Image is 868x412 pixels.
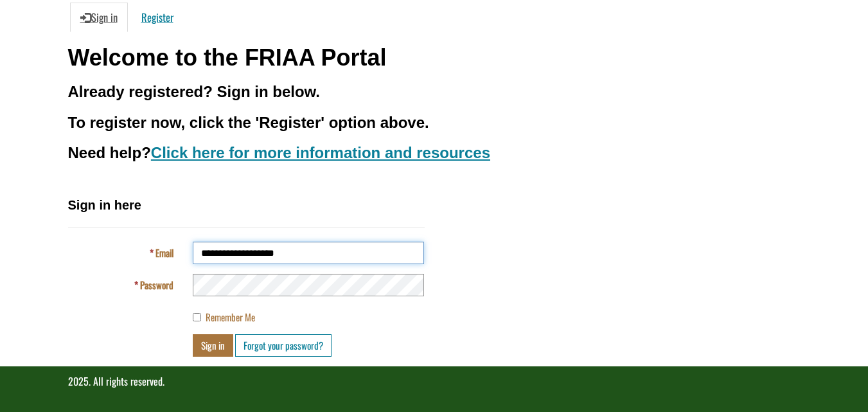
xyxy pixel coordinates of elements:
h3: Need help? [68,145,801,161]
h3: To register now, click the 'Register' option above. [68,114,801,131]
a: Sign in [70,3,128,32]
a: Register [131,3,184,32]
span: Remember Me [206,310,255,324]
span: Email [155,246,173,260]
a: Click here for more information and resources [151,144,490,161]
span: Password [140,278,173,292]
span: Sign in here [68,198,141,212]
h3: Already registered? Sign in below. [68,84,801,100]
input: Remember Me [193,313,201,321]
p: 2025 [68,374,801,389]
h1: Welcome to the FRIAA Portal [68,45,801,71]
span: . All rights reserved. [89,373,164,389]
a: Forgot your password? [235,334,332,357]
button: Sign in [193,334,233,357]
